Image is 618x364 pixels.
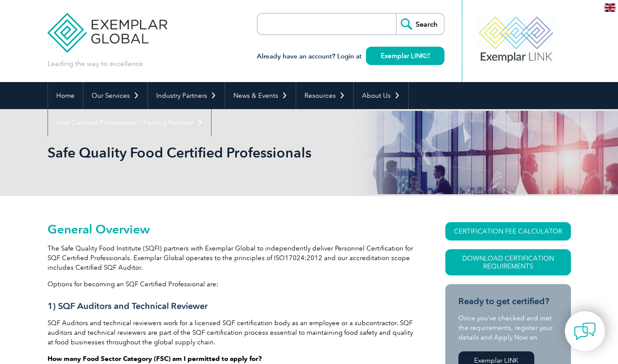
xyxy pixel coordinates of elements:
[48,279,414,289] p: Options for becoming an SQF Certified Professional are:
[48,222,414,236] h2: General Overview
[458,296,558,307] h3: Ready to get certified?
[83,82,147,109] a: Our Services
[574,320,596,342] img: contact-chat.png
[296,82,353,109] a: Resources
[48,244,414,272] p: The Safe Quality Food Institute (SQFI) partners with Exemplar Global to independently deliver Per...
[48,59,143,69] p: Leading the way to excellence
[48,82,83,109] a: Home
[445,222,571,240] a: CERTIFICATION FEE CALCULATOR
[425,53,430,58] img: open_square.png
[396,14,444,34] input: Search
[458,313,558,342] p: Once you’ve checked and met the requirements, register your details and Apply Now on
[48,318,414,347] p: SQF Auditors and technical reviewers work for a licensed SQF certification body as an employee or...
[366,47,444,65] a: Exemplar LINK
[48,109,211,136] a: Find Certified Professional / Training Provider
[354,82,408,109] a: About Us
[48,301,414,312] h3: 1) SQF Auditors and Technical Reviewer
[225,82,296,109] a: News & Events
[148,82,225,109] a: Industry Partners
[257,51,444,62] h3: Already have an account? Login at
[445,249,571,275] a: Download Certification Requirements
[48,355,262,363] strong: How many Food Sector Category (FSC) am I permitted to apply for?
[48,144,382,161] h1: Safe Quality Food Certified Professionals
[604,3,615,12] img: en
